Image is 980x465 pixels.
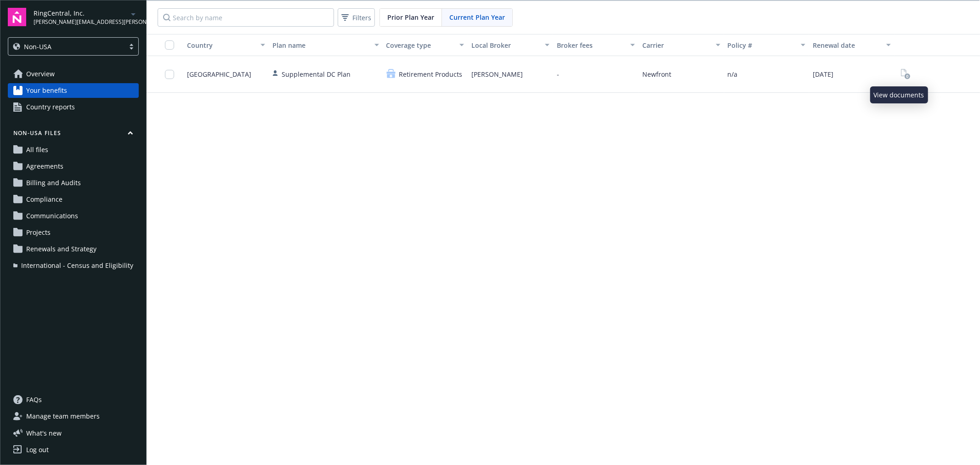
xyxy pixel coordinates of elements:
span: Projects [26,225,51,240]
div: Country [187,40,255,50]
a: Billing and Audits [8,176,139,190]
button: Local Broker [468,34,553,56]
a: All files [8,142,139,157]
span: - [557,69,559,79]
div: Log out [26,442,49,457]
span: [PERSON_NAME] [471,69,523,79]
span: Overview [26,67,55,81]
span: Current Plan Year [449,12,505,22]
a: International - Census and Eligibility [8,258,139,273]
button: Country [183,34,269,56]
a: Overview [8,67,139,81]
span: International - Census and Eligibility [21,258,133,273]
span: Newfront [642,69,671,79]
span: Filters [340,11,373,24]
a: Compliance [8,192,139,207]
div: Broker fees [557,40,625,50]
span: Communications [26,209,78,223]
span: [DATE] [813,69,833,79]
span: Country reports [26,100,75,114]
a: Renewals and Strategy [8,242,139,256]
span: Billing and Audits [26,176,81,190]
button: Policy # [724,34,810,56]
button: Coverage type [383,34,468,56]
input: Search by name [158,8,334,27]
input: Toggle Row Selected [165,70,174,79]
span: [GEOGRAPHIC_DATA] [187,69,251,79]
a: Country reports [8,100,139,114]
button: Renewal date [809,34,895,56]
div: Coverage type [386,40,454,50]
span: Manage team members [26,409,100,424]
span: [PERSON_NAME][EMAIL_ADDRESS][PERSON_NAME][DOMAIN_NAME] [34,18,128,26]
a: arrowDropDown [128,8,139,19]
div: Renewal date [813,40,881,50]
span: n/a [728,69,738,79]
a: Agreements [8,159,139,174]
span: RingCentral, Inc. [34,8,128,18]
div: Policy # [728,40,796,50]
button: RingCentral, Inc.[PERSON_NAME][EMAIL_ADDRESS][PERSON_NAME][DOMAIN_NAME]arrowDropDown [34,8,139,26]
span: Renewals and Strategy [26,242,96,256]
span: Non-USA [13,42,120,51]
button: Broker fees [553,34,639,56]
a: Your benefits [8,83,139,98]
button: Plan name [269,34,383,56]
button: Filters [338,8,375,27]
span: Compliance [26,192,62,207]
span: Prior Plan Year [387,12,434,22]
input: Select all [165,40,174,50]
img: navigator-logo.svg [8,8,26,26]
div: Plan name [272,40,369,50]
button: Non-USA Files [8,129,139,141]
span: All files [26,142,48,157]
span: Supplemental DC Plan [282,69,351,79]
a: Manage team members [8,409,139,424]
button: Carrier [639,34,724,56]
a: Projects [8,225,139,240]
a: FAQs [8,392,139,407]
span: Filters [352,13,371,23]
span: Retirement Products [399,69,463,79]
a: Communications [8,209,139,223]
span: View Plan Documents [898,67,913,82]
button: What's new [8,428,76,438]
div: Local Broker [471,40,539,50]
span: Agreements [26,159,63,174]
span: FAQs [26,392,42,407]
div: Carrier [642,40,710,50]
span: Non-USA [24,42,51,51]
span: What ' s new [26,428,62,438]
span: Your benefits [26,83,67,98]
